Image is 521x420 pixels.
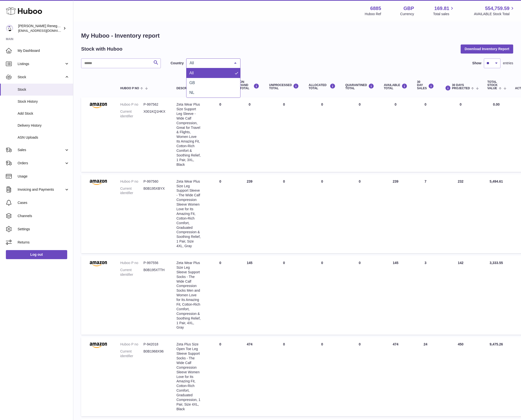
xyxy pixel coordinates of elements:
[235,174,264,253] td: 239
[206,174,235,253] td: 0
[412,174,439,253] td: 7
[18,87,69,92] span: Stock
[18,29,72,33] span: [EMAIL_ADDRESS][DOMAIN_NAME]
[189,90,194,95] span: NL
[359,179,361,183] span: 0
[18,214,69,218] span: Channels
[143,102,167,107] dd: P-997562
[18,148,64,152] span: Sales
[86,261,110,266] img: product image
[49,28,53,32] img: tab_keywords_by_traffic_grey.svg
[120,268,143,277] dt: Current identifier
[472,61,481,66] label: Show
[143,179,167,184] dd: P-997560
[8,13,12,17] img: website_grey.svg
[14,8,24,12] div: v 4.0.25
[171,61,184,66] label: Country
[403,5,414,12] strong: GBP
[461,44,513,53] button: Download Inventory Report
[120,109,143,119] dt: Current identifier
[493,102,499,106] span: 0.00
[120,261,143,265] dt: Huboo P no
[503,61,513,66] span: entries
[81,32,513,40] h1: My Huboo - Inventory report
[18,111,69,116] span: Add Stock
[379,174,412,253] td: 239
[370,5,381,12] strong: 6885
[206,256,235,335] td: 0
[485,5,510,12] span: 554,759.59
[8,8,12,12] img: logo_orange.svg
[264,97,304,172] td: 0
[304,256,340,335] td: 0
[490,261,503,265] span: 3,333.55
[269,83,299,90] div: UNPROCESSED Total
[206,97,235,172] td: 0
[18,48,69,53] span: My Dashboard
[487,80,498,90] span: Total stock value
[18,174,69,179] span: Usage
[176,342,201,411] div: Zeta Plus Size Open Toe Leg Sleeve Support Socks - The Wide Calf Compression Sleeve Women Love fo...
[13,28,17,32] img: tab_domain_overview_orange.svg
[18,227,69,232] span: Settings
[235,97,264,172] td: 0
[304,97,340,172] td: 0
[176,179,201,248] div: Zeta Wear Plus Size Leg Support Sleeve - The Wide Calf Compression Sleeve Women Love for Its Amaz...
[18,187,64,192] span: Invoicing and Payments
[120,349,143,358] dt: Current identifier
[81,46,122,52] h2: Stock with Huboo
[412,97,439,172] td: 0
[13,13,54,17] div: Domain: [DOMAIN_NAME]
[379,256,412,335] td: 145
[188,61,230,66] span: All
[439,256,483,335] td: 142
[359,342,361,346] span: 0
[452,84,470,90] span: 30 DAYS PROJECTED
[264,174,304,253] td: 0
[235,256,264,335] td: 145
[439,174,483,253] td: 232
[417,80,434,90] div: 30 DAY SALES
[379,337,412,416] td: 474
[86,342,110,348] img: product image
[18,75,64,79] span: Stock
[240,80,259,90] div: ON HAND Total
[490,179,503,183] span: 5,494.61
[143,109,167,119] dd: X001KQ1HKX
[18,240,69,245] span: Returns
[18,200,69,205] span: Cases
[304,337,340,416] td: 0
[206,337,235,416] td: 0
[490,342,503,346] span: 9,475.26
[235,337,264,416] td: 474
[439,97,483,172] td: 0
[433,12,455,16] span: Total sales
[86,102,110,108] img: product image
[18,161,64,166] span: Orders
[18,62,64,66] span: Listings
[379,97,412,172] td: 0
[86,179,110,185] img: product image
[433,5,455,16] a: 169.81 Total sales
[120,87,139,90] span: Huboo P no
[345,83,374,90] div: QUARANTINED Total
[176,102,201,167] div: Zeta Wear Plus Size Support Leg Sleeve - Wide Calf Compression, Great for Travel & Flights, Women...
[412,256,439,335] td: 3
[120,179,143,184] dt: Huboo P no
[6,250,67,259] a: Log out
[189,71,194,75] span: All
[120,102,143,107] dt: Huboo P no
[365,12,381,16] div: Huboo Ref
[19,29,44,32] div: Domain Overview
[434,5,449,12] span: 169.81
[359,102,361,106] span: 0
[143,349,167,358] dd: B0B1968X96
[143,342,167,347] dd: P-942018
[18,24,62,33] div: [PERSON_NAME] Renegade Productions -UK account
[18,99,69,104] span: Stock History
[176,87,196,90] span: Description
[18,123,69,128] span: Delivery History
[474,12,515,16] span: AVAILABLE Stock Total
[264,256,304,335] td: 0
[474,5,515,16] a: 554,759.59 AVAILABLE Stock Total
